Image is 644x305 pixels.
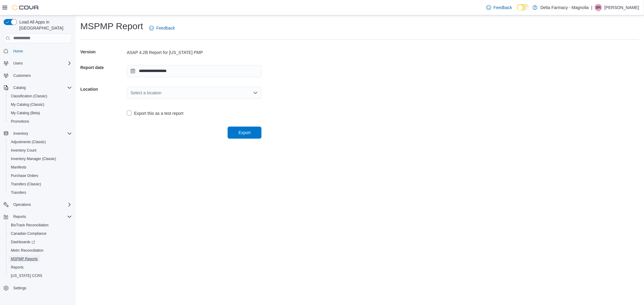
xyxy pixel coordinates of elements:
[147,22,177,34] a: Feedback
[13,286,26,291] span: Settings
[6,138,74,146] button: Adjustments (Classic)
[6,272,74,280] button: [US_STATE] CCRS
[6,238,74,246] a: Dashboards
[11,201,72,208] span: Operations
[6,171,74,180] button: Purchase Orders
[8,247,72,254] span: Metrc Reconciliation
[6,109,74,117] button: My Catalog (Beta)
[11,111,40,115] span: My Catalog (Beta)
[13,214,26,219] span: Reports
[6,246,74,255] button: Metrc Reconciliation
[11,72,72,79] span: Customers
[11,256,38,261] span: MSPMP Reports
[11,265,24,270] span: Reports
[6,92,74,100] button: Classification (Classic)
[11,285,29,292] a: Settings
[8,247,46,254] a: Metrc Reconciliation
[1,200,74,209] button: Operations
[6,146,74,155] button: Inventory Count
[1,83,74,92] button: Catalog
[6,180,74,188] button: Transfers (Classic)
[595,4,602,11] div: Brandon Riggio
[8,255,40,263] a: MSPMP Reports
[11,213,72,220] span: Reports
[11,165,26,170] span: Manifests
[6,100,74,109] button: My Catalog (Classic)
[8,101,47,108] a: My Catalog (Classic)
[11,201,34,208] button: Operations
[8,109,72,117] span: My Catalog (Beta)
[8,118,72,125] span: Promotions
[591,4,592,11] p: |
[8,155,59,162] a: Inventory Manager (Classic)
[13,61,23,66] span: Users
[11,182,41,187] span: Transfers (Classic)
[6,263,74,272] button: Reports
[11,248,43,253] span: Metrc Reconciliation
[8,272,72,279] span: Washington CCRS
[1,59,74,68] button: Users
[11,223,49,228] span: BioTrack Reconciliation
[11,240,35,244] span: Dashboards
[228,127,261,139] button: Export
[8,155,72,162] span: Inventory Manager (Classic)
[8,230,72,237] span: Canadian Compliance
[8,147,72,154] span: Inventory Count
[156,25,175,31] span: Feedback
[8,172,72,179] span: Purchase Orders
[8,118,32,125] a: Promotions
[11,60,25,67] button: Users
[130,89,131,96] input: Accessible screen reader label
[1,284,74,292] button: Settings
[604,4,639,11] p: [PERSON_NAME]
[517,4,530,11] input: Dark Mode
[11,119,29,124] span: Promotions
[80,61,126,74] h5: Report date
[540,4,589,11] p: Delta Farmacy - Magnolia
[1,129,74,138] button: Inventory
[8,172,41,179] a: Purchase Orders
[494,5,512,11] span: Feedback
[6,255,74,263] button: MSPMP Reports
[6,221,74,229] button: BioTrack Reconciliation
[11,72,33,79] a: Customers
[80,20,143,32] h1: MSPMP Report
[8,264,72,271] span: Reports
[8,222,51,229] a: BioTrack Reconciliation
[11,213,28,220] button: Reports
[8,164,72,171] span: Manifests
[11,84,28,91] button: Catalog
[8,164,29,171] a: Manifests
[6,229,74,238] button: Canadian Compliance
[80,83,126,95] h5: Location
[8,255,72,263] span: MSPMP Reports
[484,2,514,14] a: Feedback
[1,212,74,221] button: Reports
[8,93,72,100] span: Classification (Classic)
[253,90,258,95] button: Open list of options
[8,238,72,246] span: Dashboards
[6,163,74,171] button: Manifests
[127,65,261,77] input: Press the down key to open a popover containing a calendar.
[11,148,37,153] span: Inventory Count
[17,19,72,31] span: Load All Apps in [GEOGRAPHIC_DATA]
[11,156,56,161] span: Inventory Manager (Classic)
[8,272,45,279] a: [US_STATE] CCRS
[8,230,49,237] a: Canadian Compliance
[8,189,72,196] span: Transfers
[11,130,30,137] button: Inventory
[13,131,28,136] span: Inventory
[8,147,39,154] a: Inventory Count
[12,5,39,11] img: Cova
[6,188,74,197] button: Transfers
[1,47,74,55] button: Home
[6,117,74,126] button: Promotions
[80,46,126,58] h5: Version
[8,138,72,146] span: Adjustments (Classic)
[8,222,72,229] span: BioTrack Reconciliation
[8,109,43,117] a: My Catalog (Beta)
[11,60,72,67] span: Users
[8,264,26,271] a: Reports
[127,110,183,117] label: Export this as a test report
[11,130,72,137] span: Inventory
